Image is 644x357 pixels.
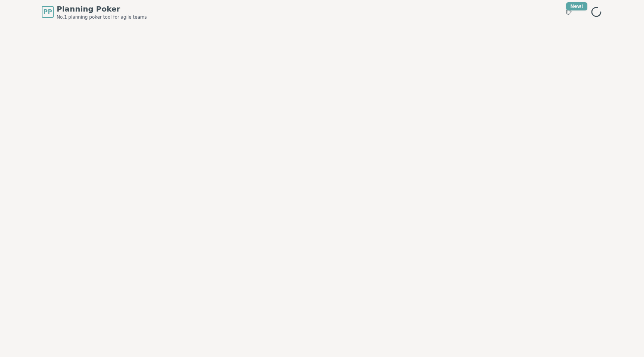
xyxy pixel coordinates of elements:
span: PP [43,7,52,16]
span: Planning Poker [57,4,147,14]
button: New! [562,5,575,19]
a: PPPlanning PokerNo.1 planning poker tool for agile teams [42,4,147,20]
div: New! [566,2,587,10]
span: No.1 planning poker tool for agile teams [57,14,147,20]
